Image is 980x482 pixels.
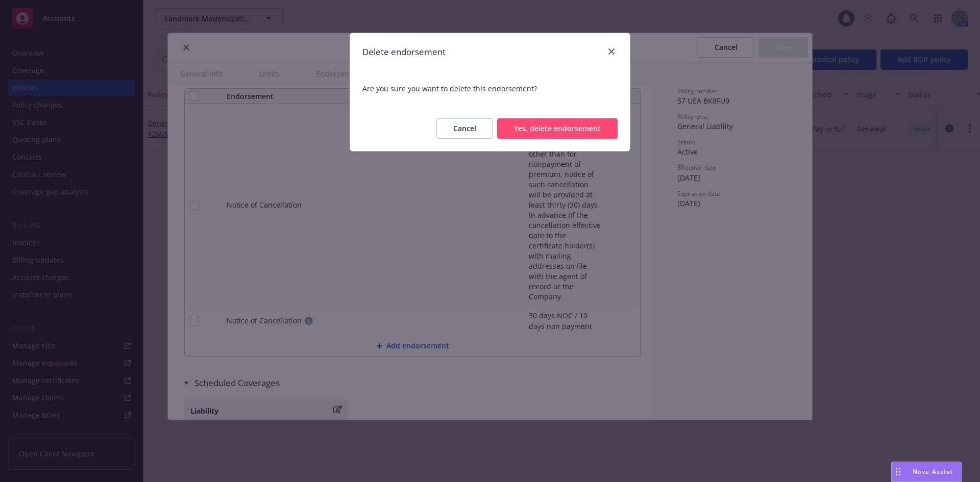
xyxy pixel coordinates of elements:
span: Are you sure you want to delete this endorsement? [350,71,630,106]
button: Cancel [436,118,493,139]
h1: Delete endorsement [362,45,446,59]
span: Nova Assist [913,467,953,476]
div: Drag to move [892,462,904,481]
button: Yes, delete endorsement [497,118,618,139]
a: close [605,45,618,58]
button: Nova Assist [891,462,962,482]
